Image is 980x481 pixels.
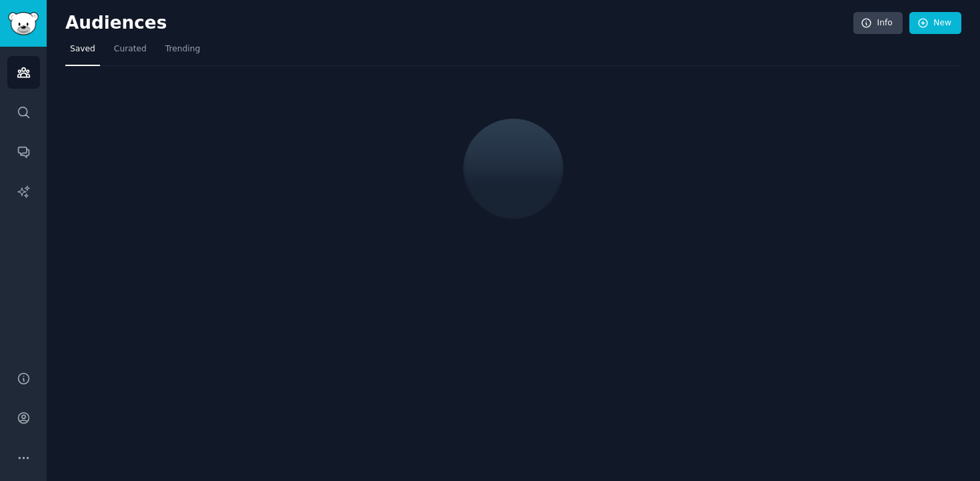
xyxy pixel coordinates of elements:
[853,12,903,35] a: Info
[909,12,961,35] a: New
[70,43,95,55] span: Saved
[161,39,205,66] a: Trending
[65,39,100,66] a: Saved
[8,12,39,35] img: GummySearch logo
[65,13,853,34] h2: Audiences
[165,43,200,55] span: Trending
[109,39,151,66] a: Curated
[114,43,147,55] span: Curated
